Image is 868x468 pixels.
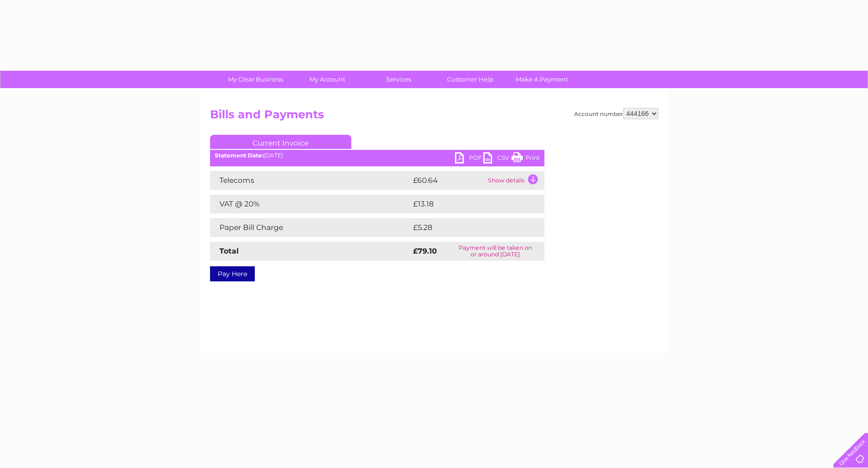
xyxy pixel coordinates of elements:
[574,108,658,119] div: Account number
[210,108,658,126] h2: Bills and Payments
[431,71,509,88] a: Customer Help
[413,246,437,255] strong: £79.10
[210,266,255,281] a: Pay Here
[411,171,486,190] td: £60.64
[503,71,581,88] a: Make A Payment
[210,135,351,149] a: Current Invoice
[411,218,522,237] td: £5.28
[210,195,411,213] td: VAT @ 20%
[219,246,239,255] strong: Total
[210,218,411,237] td: Paper Bill Charge
[511,152,540,166] a: Print
[210,171,411,190] td: Telecoms
[288,71,366,88] a: My Account
[210,152,544,159] div: [DATE]
[455,152,483,166] a: PDF
[360,71,438,88] a: Services
[217,71,294,88] a: My Clear Business
[411,195,524,213] td: £13.18
[215,152,263,159] b: Statement Date:
[446,242,544,261] td: Payment will be taken on or around [DATE]
[486,171,544,190] td: Show details
[483,152,511,166] a: CSV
